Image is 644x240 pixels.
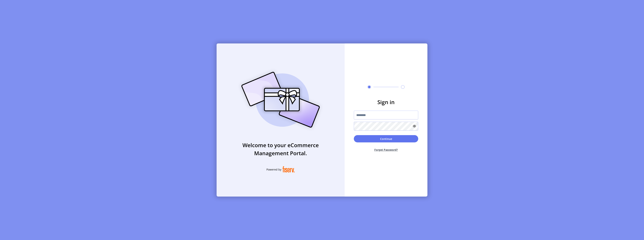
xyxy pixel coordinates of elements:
span: Powered by [266,167,281,171]
button: Continue [354,135,418,142]
img: card_Illustration.svg [236,68,326,132]
h3: Welcome to your eCommerce Management Portal. [217,141,345,157]
h3: Sign in [354,98,418,106]
button: Forget Password? [354,145,418,155]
